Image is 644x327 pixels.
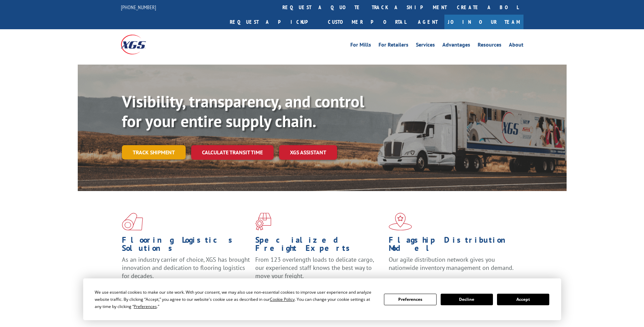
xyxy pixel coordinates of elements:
span: Preferences [134,304,157,309]
h1: Flooring Logistics Solutions [122,236,250,256]
a: Track shipment [122,145,186,159]
span: Cookie Policy [270,296,295,302]
p: From 123 overlength loads to delicate cargo, our experienced staff knows the best way to move you... [255,256,384,286]
button: Accept [497,294,549,305]
a: Learn More > [389,278,473,286]
div: We use essential cookies to make our site work. With your consent, we may also use non-essential ... [95,289,376,310]
span: Our agile distribution network gives you nationwide inventory management on demand. [389,256,514,272]
a: Advantages [442,42,470,50]
a: For Mills [350,42,371,50]
a: Calculate transit time [191,145,274,160]
a: Join Our Team [444,15,523,29]
h1: Flagship Distribution Model [389,236,517,256]
h1: Specialized Freight Experts [255,236,384,256]
a: [PHONE_NUMBER] [121,4,156,11]
a: About [509,42,523,50]
a: Request a pickup [225,15,323,29]
div: Cookie Consent Prompt [83,278,561,320]
span: As an industry carrier of choice, XGS has brought innovation and dedication to flooring logistics... [122,256,250,280]
img: xgs-icon-focused-on-flooring-red [255,213,271,230]
a: XGS ASSISTANT [279,145,337,160]
a: Services [416,42,435,50]
a: For Retailers [379,42,408,50]
button: Decline [441,294,493,305]
a: Agent [411,15,444,29]
img: xgs-icon-flagship-distribution-model-red [389,213,412,230]
a: Resources [478,42,501,50]
b: Visibility, transparency, and control for your entire supply chain. [122,91,364,132]
a: Customer Portal [323,15,411,29]
img: xgs-icon-total-supply-chain-intelligence-red [122,213,143,230]
button: Preferences [384,294,436,305]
